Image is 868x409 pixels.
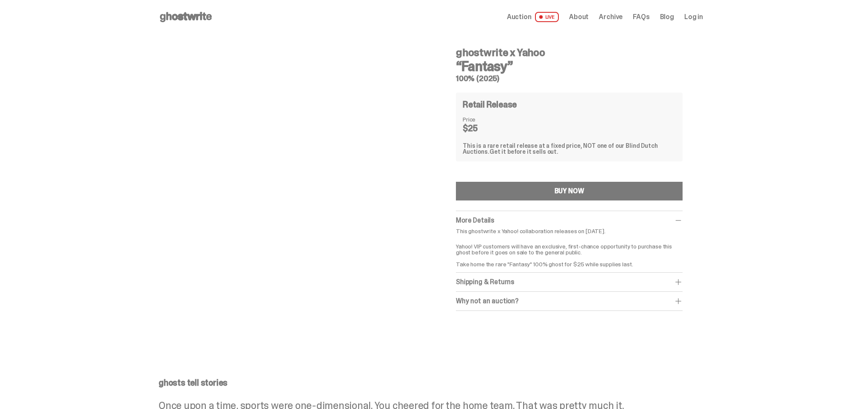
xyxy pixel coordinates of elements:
h5: 100% (2025) [456,75,683,82]
h4: Retail Release [463,100,517,109]
h4: ghostwrite x Yahoo [456,48,683,58]
a: Archive [599,14,623,20]
span: Auction [507,14,532,20]
div: Shipping & Returns [456,278,683,286]
span: Get it before it sells out. [489,148,558,155]
p: This ghostwrite x Yahoo! collaboration releases on [DATE]. [456,228,683,234]
button: BUY NOW [456,182,683,200]
div: Why not an auction? [456,297,683,305]
dd: $25 [463,124,505,133]
a: Blog [660,14,674,20]
h3: “Fantasy” [456,59,683,73]
div: This is a rare retail release at a fixed price, NOT one of our Blind Dutch Auctions. [463,143,676,155]
p: ghosts tell stories [159,378,703,387]
span: More Details [456,216,494,225]
a: Log in [684,14,703,20]
p: Yahoo! VIP customers will have an exclusive, first-chance opportunity to purchase this ghost befo... [456,237,683,267]
div: BUY NOW [555,188,584,195]
span: LIVE [535,12,559,22]
dt: Price [463,116,505,122]
a: FAQs [633,14,649,20]
a: About [569,14,589,20]
a: Auction LIVE [507,12,559,22]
